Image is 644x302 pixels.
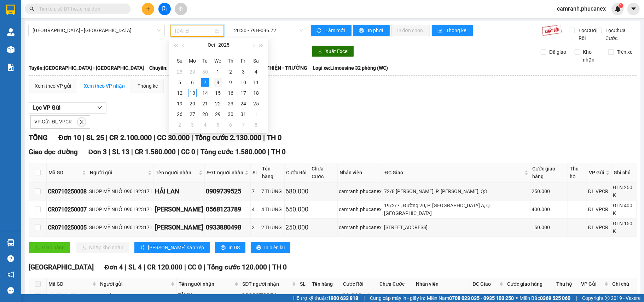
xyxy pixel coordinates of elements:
[242,280,291,288] span: SĐT người nhận
[328,295,358,301] strong: 1900 633 818
[268,148,269,156] span: |
[224,55,237,66] th: Th
[214,110,222,118] div: 29
[226,99,235,108] div: 23
[47,182,88,201] td: CR0710250008
[153,133,155,142] span: |
[237,66,250,77] td: 2025-10-03
[175,121,184,129] div: 2
[239,110,248,118] div: 31
[286,222,309,232] div: 250.000
[29,6,34,11] span: search
[237,77,250,88] td: 2025-10-10
[205,201,251,219] td: 0568123789
[199,120,211,130] td: 2025-11-04
[370,294,425,302] span: Cung cấp máy in - giấy in:
[47,201,88,219] td: CR0710250007
[516,297,518,300] span: ⚪️
[214,68,222,76] div: 1
[48,205,87,214] div: CR0710250007
[226,121,235,129] div: 6
[205,219,251,237] td: 0933880498
[627,3,640,15] button: caret-down
[234,25,303,36] span: 20:30 - 79H-096.72
[178,291,239,301] div: BÌNH
[364,294,365,302] span: |
[173,88,186,98] td: 2025-10-12
[252,121,260,129] div: 8
[175,110,184,118] div: 26
[201,110,209,118] div: 28
[201,78,209,87] div: 7
[208,38,215,52] button: Oct
[378,278,414,290] th: Chưa Cước
[155,222,203,232] div: [PERSON_NAME]
[148,244,204,251] span: [PERSON_NAME] sắp xếp
[109,148,110,156] span: |
[29,263,94,271] span: [GEOGRAPHIC_DATA]
[605,296,610,301] span: copyright
[342,291,377,301] div: 30.000
[134,242,210,253] button: sort-ascending[PERSON_NAME] sắp xếp
[449,295,514,301] strong: 0708 023 035 - 0935 103 250
[588,205,610,213] div: ĐL VPCR
[186,109,199,120] td: 2025-10-27
[261,187,283,195] div: 7 THÙNG
[384,187,529,195] div: 72/8 [PERSON_NAME], P. [PERSON_NAME], Q3
[312,46,354,57] button: downloadXuất Excel
[532,205,567,213] div: 400.000
[224,77,237,88] td: 2025-10-09
[588,223,610,231] div: ĐL VPCR
[181,148,195,156] span: CC 0
[267,133,282,142] span: TH 0
[211,88,224,98] td: 2025-10-15
[576,294,577,302] span: |
[178,148,179,156] span: |
[211,55,224,66] th: We
[188,89,197,97] div: 13
[620,3,622,8] span: 1
[58,133,81,142] span: Đơn 10
[427,294,514,302] span: Miền Nam
[239,89,248,97] div: 17
[78,120,86,124] span: close
[154,201,205,219] td: THU TRINH
[224,66,237,77] td: 2025-10-02
[201,68,209,76] div: 30
[341,278,378,290] th: Cước Rồi
[353,25,390,36] button: printerIn phơi
[603,27,637,42] span: Lọc Chưa Cước
[613,220,635,235] div: GTN 150 K
[186,77,199,88] td: 2025-10-06
[251,242,290,253] button: printerIn biên lai
[226,110,235,118] div: 30
[109,133,152,142] span: CR 2.100.000
[214,99,222,108] div: 22
[7,28,14,36] img: warehouse-icon
[99,292,175,300] div: QUYÊN 0796173224
[77,118,86,126] button: close
[156,169,197,176] span: Tên người nhận
[199,109,211,120] td: 2025-10-28
[188,121,197,129] div: 3
[532,223,567,231] div: 150.000
[587,201,612,219] td: ĐL VPCR
[100,280,169,288] span: Người gửi
[84,82,125,90] div: Xem theo VP nhận
[613,202,635,217] div: GTN 400 K
[186,66,199,77] td: 2025-09-29
[272,263,287,271] span: TH 0
[520,294,570,302] span: Miền Bắc
[154,219,205,237] td: GIANG HUỲNH
[252,78,260,87] div: 11
[237,55,250,66] th: Fr
[263,133,265,142] span: |
[239,68,248,76] div: 3
[338,163,383,182] th: Nhân viên
[214,78,222,87] div: 8
[384,202,529,217] div: 19/2/7 , Đường 20, P. [GEOGRAPHIC_DATA] A, Q. [GEOGRAPHIC_DATA]
[226,78,235,87] div: 9
[299,292,309,300] div: 1
[437,28,443,34] span: bar-chart
[285,163,310,182] th: Cước Rồi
